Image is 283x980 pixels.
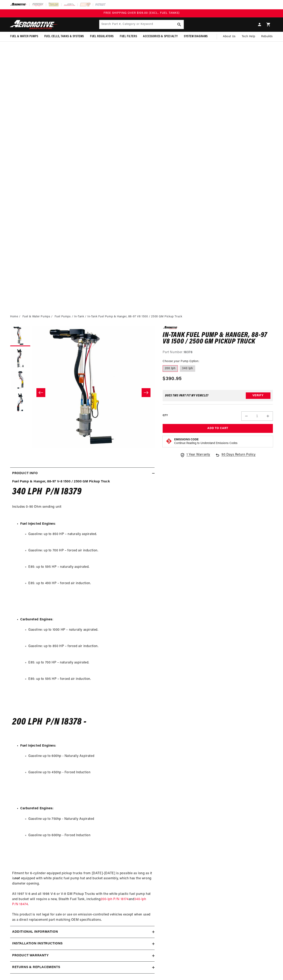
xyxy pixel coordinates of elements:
summary: Rebuilds [258,32,276,41]
li: Gasoline: up to 850 HP – naturally aspirated. [28,532,153,537]
summary: Fuel Cells, Tanks & Systems [41,32,87,41]
li: Gasoline: up to 850 HP – forced air induction. [28,644,153,649]
summary: Additional information [10,926,155,938]
h4: 340 LPH P/N 18379 [12,488,153,496]
button: Load image 4 in gallery view [10,393,30,413]
a: 1 Year Warranty [180,452,210,458]
summary: Fuel Filters [117,32,140,41]
span: Fuel & Water Pumps [10,34,38,39]
span: Fuel Cells, Tanks & Systems [44,34,84,39]
summary: Fuel & Water Pumps [7,32,41,41]
label: 200 lph [163,365,178,372]
button: Verify [246,392,270,399]
summary: Fuel Regulators [87,32,117,41]
strong: not [15,877,20,880]
li: : [20,521,153,603]
h2: Installation Instructions [12,941,63,946]
button: Emissions CodeContinue Reading to Understand Emissions Codes [174,438,237,445]
span: System Diagrams [184,34,208,39]
summary: Tech Help [239,32,258,41]
div: Does This part fit My vehicle? [165,394,209,397]
li: E85: up to 700 HP – naturally aspirated. [28,660,153,665]
h4: 200 LPH P/N 18378 - [12,718,153,726]
p: Includes 0-90 Ohm sending unit [12,499,153,510]
h2: Additional information [12,929,58,935]
span: Fuel Regulators [90,34,114,39]
summary: Installation Instructions [10,938,155,950]
button: Slide left [36,388,45,397]
summary: Product Info [10,468,155,479]
li: Gasoline up to 600hp - Forced Induction [28,833,153,838]
button: Load image 1 in gallery view [10,326,30,346]
li: E85: up to 595 HP – naturally aspirated. [28,565,153,570]
span: Fuel Filters [120,34,137,39]
h1: In-Tank Fuel Pump & Hanger, 88-97 V8 1500 / 2500 GM Pickup Truck [163,332,273,345]
span: 90 Days Return Policy [222,452,256,462]
h2: Product Info [12,471,38,476]
a: About Us [220,32,239,41]
button: Load image 2 in gallery view [10,348,30,369]
li: E85: up to 490 HP – forced air induction. [28,581,153,586]
a: Home [10,315,18,319]
legend: Choose your Pump Option: [163,359,199,363]
li: In-Tank [74,315,87,319]
a: Fuel Pumps [55,315,71,319]
span: Tech Help [242,34,255,39]
li: Gasoline: up to 700 HP – forced air induction. [28,548,153,553]
span: 1 Year Warranty [187,452,210,458]
button: Slide right [142,388,151,397]
media-gallery: Gallery Viewer [10,326,155,459]
span: Accessories & Specialty [143,34,178,39]
li: Gasoline up to 750hp - Naturally Aspirated [28,817,153,822]
button: Add to Cart [163,424,273,433]
a: Fuel & Water Pumps [22,315,50,319]
p: Fitment for 6-cylinder equipped pickup trucks from [DATE]-[DATE] is possible as long as it is equ... [12,861,153,923]
summary: System Diagrams [181,32,211,41]
strong: Fuel Injected Engines [20,522,55,525]
a: 200-lph P/N 18174 [101,898,128,901]
label: QTY [163,414,168,417]
summary: Accessories & Specialty [140,32,181,41]
li: Gasoline up to 600hp - Naturally Aspirated [28,754,153,759]
nav: breadcrumbs [10,315,273,319]
span: $390.95 [163,375,182,382]
a: 90 Days Return Policy [215,452,256,462]
strong: Emissions Code [174,438,199,441]
summary: Product warranty [10,950,155,962]
strong: Carbureted Engines: [20,807,53,810]
input: Search Part #, Category or Keyword [99,20,184,29]
strong: Fuel Injected Engines: [20,744,56,747]
span: FREE SHIPPING OVER $109.00 (EXCL. FUEL TANKS) [104,12,180,15]
label: 340 lph [180,365,195,372]
li: Gasoline up to 450hp - Forced Induction [28,770,153,775]
strong: 18378 [184,351,193,354]
img: Aeromotive [9,20,59,29]
li: : [20,617,153,698]
span: Rebuilds [261,34,273,39]
button: Search Part #, Category or Keyword [175,20,184,29]
span: About Us [223,35,236,38]
summary: Returns & replacements [10,962,155,973]
div: Part Number: [163,350,273,355]
h2: Product warranty [12,953,49,958]
strong: Fuel Pump & Hanger, 88-97 V-8 1500 / 2500 GM Pickup Truck [12,480,110,483]
img: Emissions code [166,438,172,444]
li: In-Tank Fuel Pump & Hanger, 88-97 V8 1500 / 2500 GM Pickup Truck [87,315,182,319]
button: Load image 3 in gallery view [10,371,30,391]
p: Continue Reading to Understand Emissions Codes [174,442,237,445]
strong: Carbureted Engines [20,618,52,621]
li: Gasoline: up to 1000 HP – naturally aspirated. [28,627,153,633]
h2: Returns & replacements [12,965,60,970]
li: E85: up to 595 HP – forced air induction. [28,677,153,682]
